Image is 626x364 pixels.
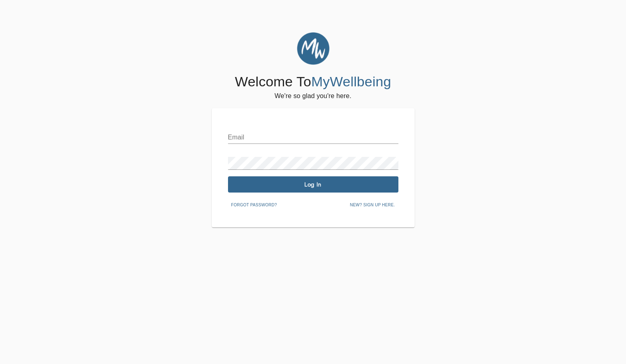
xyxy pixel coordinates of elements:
img: MyWellbeing [297,32,329,65]
h4: Welcome To [235,73,391,90]
span: Forgot password? [231,201,277,209]
button: Forgot password? [228,199,280,211]
button: New? Sign up here. [346,199,398,211]
h6: We're so glad you're here. [275,90,351,102]
button: Log In [228,176,398,193]
a: Forgot password? [228,201,280,208]
span: MyWellbeing [311,74,391,89]
span: New? Sign up here. [350,201,395,209]
span: Log In [231,181,395,188]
